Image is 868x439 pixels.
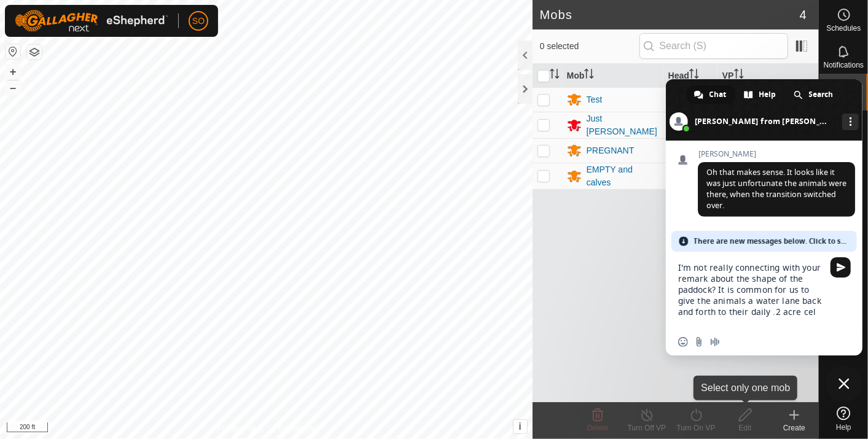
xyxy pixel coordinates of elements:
a: Privacy Policy [217,423,264,434]
img: Gallagher Logo [15,10,168,32]
th: Mob [562,64,663,88]
span: Insert an emoji [678,337,688,347]
span: There are new messages below. Click to see. [694,231,850,252]
span: Delete [587,424,609,432]
div: Create [770,422,819,433]
span: Send a file [694,337,704,347]
span: 0 selected [540,40,639,53]
div: Close chat [826,365,862,402]
th: Head [663,64,717,88]
button: Map Layers [27,45,42,60]
p-sorticon: Activate to sort [734,71,744,80]
div: Help [737,85,785,104]
div: More channels [842,114,859,130]
span: Search [809,85,834,104]
div: PREGNANT [587,144,635,157]
span: Help [759,85,776,104]
span: Help [836,424,851,431]
div: Search [786,85,842,104]
span: SO [192,15,205,28]
input: Search (S) [639,33,788,59]
p-sorticon: Activate to sort [550,71,560,80]
span: [PERSON_NAME] [698,150,855,158]
th: VP [717,64,819,88]
span: Audio message [710,337,720,347]
span: Chat [710,85,727,104]
div: Chat [687,85,735,104]
span: i [518,421,521,432]
div: Just [PERSON_NAME] [587,112,659,138]
button: + [6,64,20,79]
div: Test [587,93,603,106]
button: – [6,80,20,95]
h2: Mobs [540,7,800,22]
button: Reset Map [6,44,20,59]
p-sorticon: Activate to sort [689,71,699,80]
span: Notifications [824,61,864,69]
a: Contact Us [278,423,315,434]
a: Help [819,402,868,436]
div: Edit [721,422,770,433]
p-sorticon: Activate to sort [584,71,594,80]
span: Send [831,257,851,278]
span: Schedules [826,25,861,32]
span: 4 [800,6,807,24]
span: Oh that makes sense. It looks like it was just unfortunate the animals were there, when the trans... [706,167,846,211]
div: Turn On VP [671,422,721,433]
textarea: Compose your message... [678,262,823,328]
button: i [514,420,527,433]
div: Turn Off VP [622,422,671,433]
div: EMPTY and calves [587,163,659,189]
